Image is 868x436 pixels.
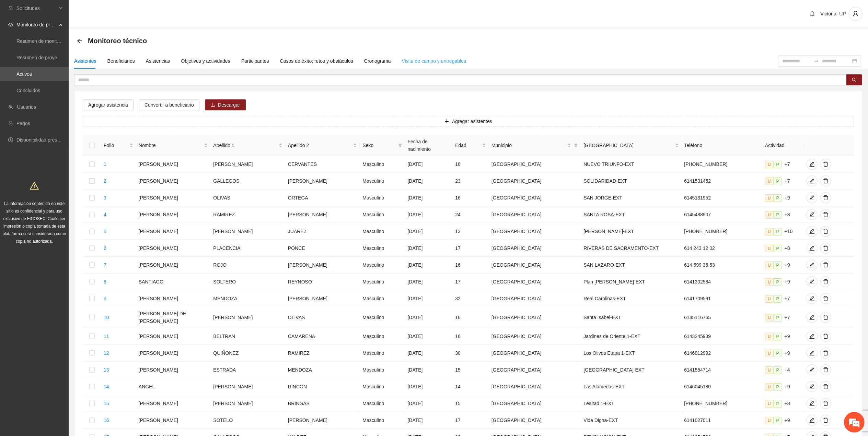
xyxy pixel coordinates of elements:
td: [PERSON_NAME] [136,257,211,274]
td: [PERSON_NAME] [136,206,211,223]
span: edit [807,178,817,184]
td: 15 [452,362,489,378]
td: 6143245939 [682,328,763,345]
button: edit [807,175,818,186]
span: delete [821,350,831,356]
span: user [849,11,862,17]
td: [DATE] [405,173,453,190]
span: P [774,295,782,303]
td: [DATE] [405,156,453,173]
td: +7 [762,156,804,173]
span: edit [807,417,817,423]
span: P [774,228,782,235]
td: 6146012992 [682,345,763,362]
td: [GEOGRAPHIC_DATA] [489,307,581,328]
a: 15 [104,401,109,406]
td: SANTIAGO [136,274,211,290]
a: 14 [104,384,109,389]
a: Activos [16,71,32,77]
span: P [774,333,782,340]
td: [PERSON_NAME] [285,173,360,190]
td: [PERSON_NAME] [136,156,211,173]
td: [PERSON_NAME]-EXT [581,223,681,240]
span: P [774,314,782,322]
td: SOLTERO [210,274,285,290]
button: delete [820,398,831,409]
span: Monitoreo técnico [88,35,147,46]
span: P [774,350,782,357]
a: Concluidos [16,88,40,93]
span: P [774,194,782,202]
span: delete [821,161,831,167]
span: plus [444,119,449,124]
td: [DATE] [405,257,453,274]
a: 3 [104,195,106,201]
span: U [765,211,774,219]
button: bell [807,8,818,19]
td: Masculino [360,223,405,240]
td: PLACENCIA [210,240,285,257]
td: +9 [762,345,804,362]
div: Back [77,38,82,44]
td: CERVANTES [285,156,360,173]
td: OLIVAS [210,190,285,206]
th: Edad [452,135,489,156]
button: delete [820,381,831,392]
span: La información contenida en este sitio es confidencial y para uso exclusivo de FICOSEC. Cualquier... [3,201,66,244]
td: [PERSON_NAME] [285,206,360,223]
button: Convertir a beneficiario [139,99,199,110]
td: [GEOGRAPHIC_DATA] [489,345,581,362]
td: [PERSON_NAME] [136,362,211,378]
td: ROJO [210,257,285,274]
td: +7 [762,307,804,328]
span: filter [398,143,402,147]
td: +9 [762,190,804,206]
td: 6141709591 [682,290,763,307]
td: RIVERAS DE SACRAMENTO-EXT [581,240,681,257]
td: 6141531452 [682,173,763,190]
td: SANTA ROSA-EXT [581,206,681,223]
th: Apellido 2 [285,135,360,156]
span: filter [572,140,579,150]
span: delete [821,245,831,251]
button: edit [807,312,818,323]
span: Sexo [362,142,395,149]
span: Edad [455,142,481,149]
span: edit [807,212,817,217]
td: PONCE [285,240,360,257]
span: to [814,58,819,64]
td: Masculino [360,190,405,206]
td: Masculino [360,173,405,190]
span: U [765,333,774,340]
span: Estamos en línea. [40,92,95,161]
span: Agregar asistentes [452,118,492,125]
td: SAN JORGE-EXT [581,190,681,206]
span: delete [821,334,831,339]
td: +8 [762,240,804,257]
div: Minimizar ventana de chat en vivo [113,3,129,20]
span: U [765,295,774,303]
button: edit [807,243,818,254]
div: Casos de éxito, retos y obstáculos [280,57,353,65]
span: Descargar [218,101,240,109]
div: Chatee con nosotros ahora [36,35,115,44]
span: delete [821,178,831,184]
td: [GEOGRAPHIC_DATA] [489,206,581,223]
span: edit [807,296,817,301]
span: delete [821,401,831,406]
span: U [765,350,774,357]
td: SAN LAZARO-EXT [581,257,681,274]
button: edit [807,159,818,170]
span: edit [807,367,817,373]
td: [PERSON_NAME] DE [PERSON_NAME] [136,307,211,328]
button: plusAgregar asistentes [83,116,854,127]
td: 17 [452,240,489,257]
button: delete [820,243,831,254]
span: download [210,102,215,108]
span: P [774,262,782,269]
td: [PERSON_NAME] [136,173,211,190]
td: 30 [452,345,489,362]
td: MENDOZA [285,362,360,378]
span: U [765,314,774,322]
th: Fecha de nacimiento [405,135,453,156]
